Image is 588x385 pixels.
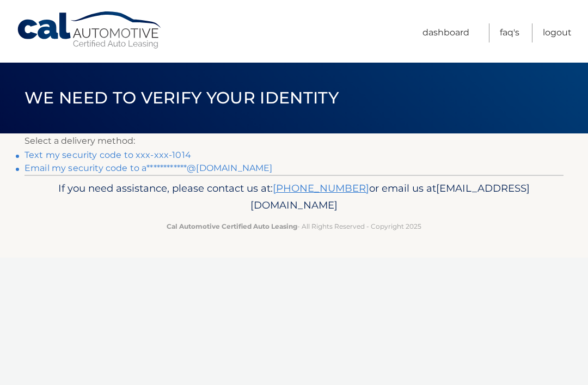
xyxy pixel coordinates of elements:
p: Select a delivery method: [24,133,563,149]
a: Text my security code to xxx-xxx-1014 [24,150,191,160]
a: Dashboard [422,23,469,42]
a: Cal Automotive [16,11,163,50]
a: [PHONE_NUMBER] [273,182,369,194]
a: Logout [543,23,572,42]
a: FAQ's [500,23,519,42]
p: - All Rights Reserved - Copyright 2025 [41,221,547,232]
span: We need to verify your identity [24,88,339,108]
p: If you need assistance, please contact us at: or email us at [41,180,547,215]
strong: Cal Automotive Certified Auto Leasing [167,222,297,230]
